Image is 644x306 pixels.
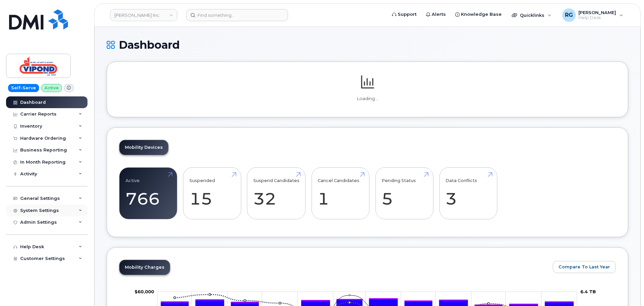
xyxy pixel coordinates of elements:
a: Suspended 15 [189,171,235,216]
p: Loading... [119,96,616,102]
a: Suspend Candidates 32 [253,171,299,216]
a: Data Conflicts 3 [445,171,491,216]
a: Active 766 [126,171,171,216]
a: Pending Status 5 [382,171,427,216]
h1: Dashboard [107,39,628,51]
span: Compare To Last Year [559,264,610,270]
a: Mobility Devices [119,140,168,155]
a: Cancel Candidates 1 [318,171,363,216]
g: $0 [135,289,154,294]
button: Compare To Last Year [553,261,616,273]
tspan: 6.4 TB [580,289,596,294]
a: Mobility Charges [119,260,170,275]
tspan: $60,000 [135,289,154,294]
